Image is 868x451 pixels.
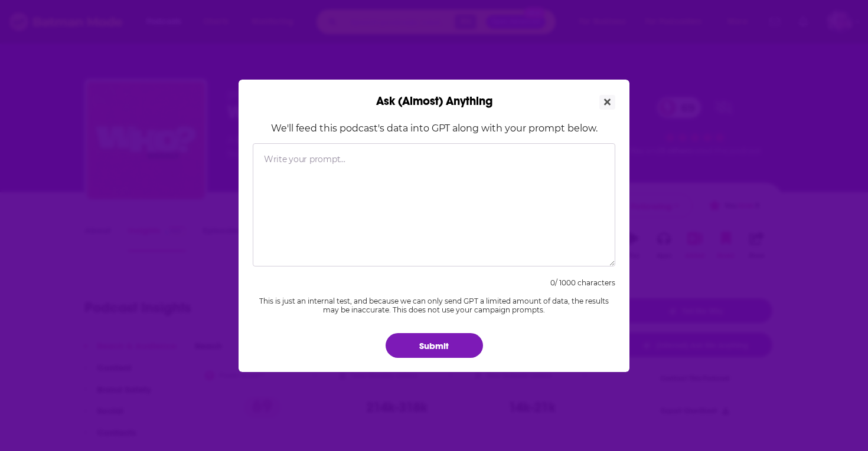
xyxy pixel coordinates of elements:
div: Ask (Almost) Anything [239,80,629,108]
button: Submit [386,333,483,358]
div: 0 / 1000 characters [550,278,615,287]
button: Close [599,95,615,110]
h2: We'll feed this podcast's data into GPT along with your prompt below. [253,123,615,134]
h5: This is just an internal test, and because we can only send GPT a limited amount of data, the res... [253,297,615,314]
